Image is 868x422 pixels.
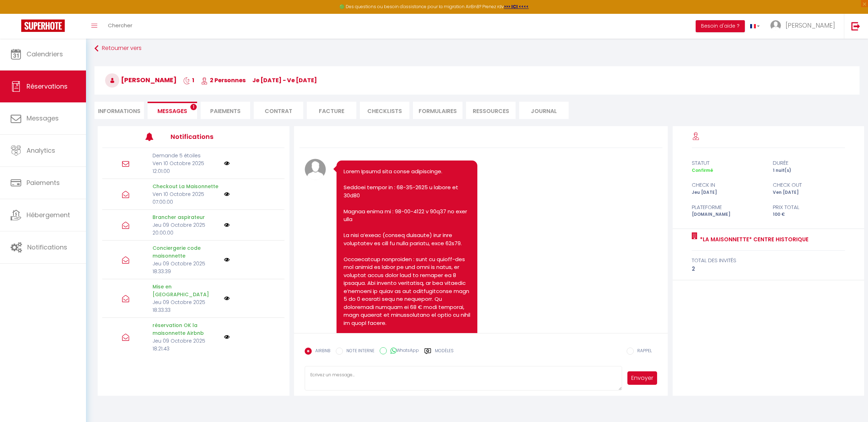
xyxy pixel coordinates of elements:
span: 1 [190,104,197,110]
div: Plateforme [687,203,769,212]
li: CHECKLISTS [360,102,409,119]
span: 1 [183,76,194,84]
img: NO IMAGE [224,257,230,263]
img: NO IMAGE [224,296,230,301]
span: 2 Personnes [201,76,246,84]
img: NO IMAGE [224,191,230,197]
a: >>> ICI <<<< [504,4,529,10]
div: check out [768,181,850,189]
img: NO IMAGE [224,222,230,228]
span: Notifications [27,243,67,252]
span: Analytics [27,146,55,155]
div: total des invités [692,256,845,265]
a: Retourner vers [94,42,860,55]
div: durée [768,159,850,167]
div: 2 [692,265,845,273]
img: ... [770,20,781,31]
p: Checkout La Maisonnette [153,182,219,190]
img: avatar.png [305,159,326,180]
label: NOTE INTERNE [343,348,374,355]
div: check in [687,181,769,189]
a: Chercher [103,14,138,39]
label: Modèles [435,348,454,360]
p: Jeu 09 Octobre 2025 18:21:43 [153,337,219,353]
img: logout [851,22,860,30]
span: Messages [157,107,187,115]
span: Confirmé [692,167,713,173]
span: Messages [27,114,59,123]
p: Brancher aspirateur [153,213,219,221]
p: Ven 10 Octobre 2025 12:01:00 [153,159,219,175]
div: 100 € [768,211,850,218]
p: Jeu 09 Octobre 2025 18:33:39 [153,260,219,275]
img: Super Booking [21,19,65,32]
li: Informations [94,102,144,119]
img: NO IMAGE [224,334,230,340]
li: FORMULAIRES [413,102,462,119]
button: Envoyer [627,371,657,385]
span: Chercher [108,22,132,29]
li: Ressources [466,102,516,119]
label: WhatsApp [387,347,419,355]
p: Jeu 09 Octobre 2025 18:33:33 [153,298,219,314]
span: je [DATE] - ve [DATE] [252,76,317,84]
p: Mise en [GEOGRAPHIC_DATA] [153,283,219,298]
p: réservation OK la maisonnette Airbnb [153,321,219,337]
li: Contrat [254,102,303,119]
button: Besoin d'aide ? [696,20,745,32]
p: Ven 10 Octobre 2025 07:00:00 [153,190,219,206]
li: Journal [519,102,569,119]
p: Demande 5 étoiles [153,152,219,159]
li: Facture [307,102,356,119]
a: ... [PERSON_NAME] [765,14,844,39]
span: Réservations [27,82,68,91]
h3: Notifications [171,129,247,145]
span: Calendriers [27,50,63,58]
div: [DOMAIN_NAME] [687,211,769,218]
p: Conciergerie code maisonnette [153,244,219,260]
label: RAPPEL [634,348,652,355]
label: AIRBNB [312,348,330,355]
span: [PERSON_NAME] [105,75,177,84]
p: Jeu 09 Octobre 2025 20:00:00 [153,221,219,237]
div: statut [687,159,769,167]
div: Ven [DATE] [768,189,850,196]
span: Hébergement [27,210,70,219]
a: *La Maisonnette* Centre Historique [697,235,809,244]
div: Prix total [768,203,850,212]
img: NO IMAGE [224,161,230,166]
div: 1 nuit(s) [768,167,850,174]
li: Paiements [201,102,250,119]
span: [PERSON_NAME] [786,21,835,30]
span: Paiements [27,178,60,187]
div: Jeu [DATE] [687,189,769,196]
